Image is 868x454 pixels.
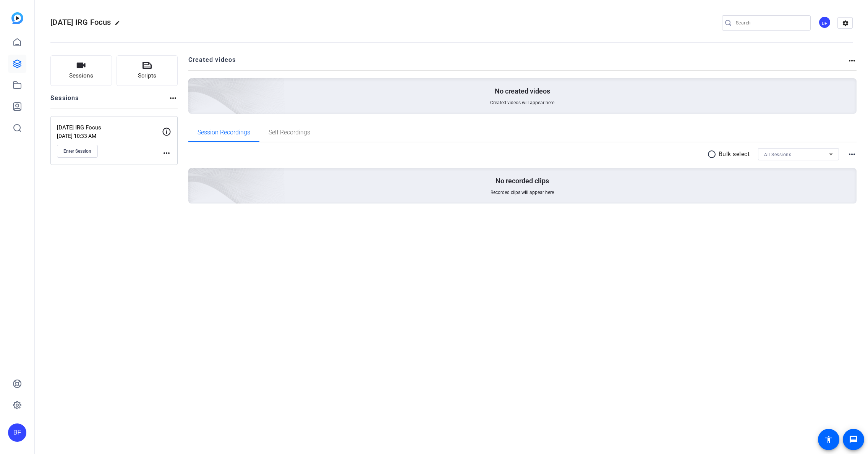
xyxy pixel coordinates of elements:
mat-icon: more_horiz [162,149,171,158]
p: Bulk select [719,150,750,159]
input: Search [736,18,805,27]
mat-icon: more_horiz [847,56,857,65]
h2: Sessions [50,94,79,108]
span: [DATE] IRG Focus [50,18,111,27]
p: No created videos [495,87,550,96]
mat-icon: more_horiz [168,94,178,103]
mat-icon: radio_button_unchecked [707,150,719,159]
span: Sessions [69,71,93,80]
mat-icon: accessibility [824,435,833,444]
mat-icon: more_horiz [847,150,857,159]
mat-icon: settings [838,18,853,29]
img: Creted videos background [103,3,285,168]
button: Scripts [117,55,178,86]
span: Session Recordings [198,129,250,136]
span: Created videos will appear here [490,100,554,106]
img: embarkstudio-empty-session.png [103,92,285,258]
ngx-avatar: Brian Forrest [818,16,832,29]
h2: Created videos [188,55,848,70]
img: blue-gradient.svg [11,12,23,24]
button: Enter Session [57,145,98,158]
span: Recorded clips will appear here [491,189,554,195]
mat-icon: edit [115,20,124,29]
span: All Sessions [764,152,791,157]
mat-icon: message [849,435,858,444]
div: BF [8,423,26,442]
p: [DATE] 10:33 AM [57,133,162,139]
span: Scripts [138,71,156,80]
span: Self Recordings [269,129,310,136]
div: BF [818,16,831,29]
p: [DATE] IRG Focus [57,123,162,132]
span: Enter Session [63,148,91,154]
button: Sessions [50,55,112,86]
p: No recorded clips [496,176,549,186]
